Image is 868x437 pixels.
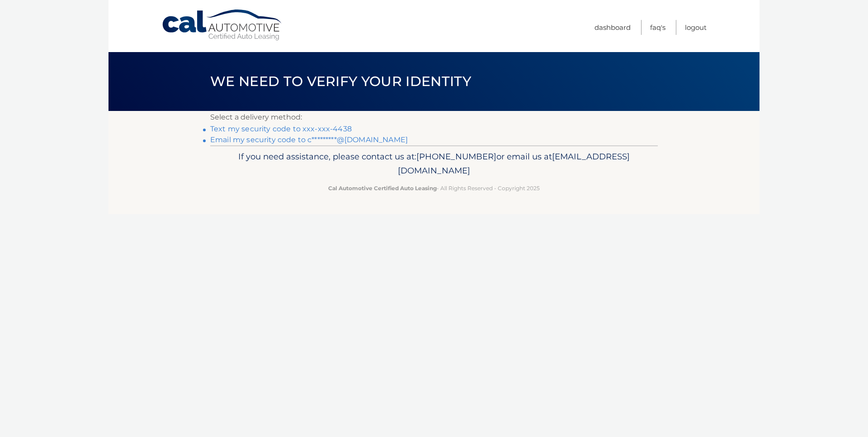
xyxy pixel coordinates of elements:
[210,73,471,90] span: We need to verify your identity
[161,9,283,41] a: Cal Automotive
[210,125,352,133] a: Text my security code to xxx-xxx-4438
[328,185,437,192] strong: Cal Automotive Certified Auto Leasing
[685,20,707,35] a: Logout
[416,151,496,162] span: [PHONE_NUMBER]
[216,149,652,178] p: If you need assistance, please contact us at: or email us at
[650,20,665,35] a: FAQ's
[216,183,652,193] p: - All Rights Reserved - Copyright 2025
[210,135,408,144] a: Email my security code to c*********@[DOMAIN_NAME]
[594,20,631,35] a: Dashboard
[210,111,658,124] p: Select a delivery method:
